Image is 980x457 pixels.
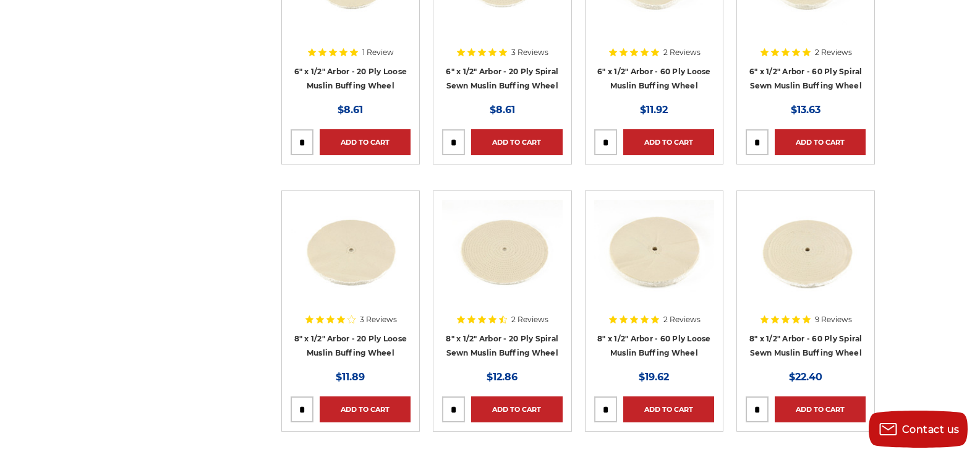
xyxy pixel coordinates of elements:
[789,371,822,383] span: $22.40
[320,129,411,155] a: Add to Cart
[869,411,968,448] button: Contact us
[640,104,668,116] span: $11.92
[471,396,562,422] a: Add to Cart
[442,200,562,358] a: 8 inch spiral sewn cotton buffing wheel - 20 ply
[902,424,960,435] span: Contact us
[639,371,669,383] span: $19.62
[775,129,866,155] a: Add to Cart
[746,200,866,358] a: muslin spiral sewn buffing wheel 8" x 1/2" x 60 ply
[487,371,518,383] span: $12.86
[320,396,411,422] a: Add to Cart
[623,129,714,155] a: Add to Cart
[442,200,562,299] img: 8 inch spiral sewn cotton buffing wheel - 20 ply
[336,371,365,383] span: $11.89
[490,104,515,116] span: $8.61
[775,396,866,422] a: Add to Cart
[594,200,714,358] a: 8" x 1/2" Arbor extra thick Loose Muslin Buffing Wheel
[291,200,411,299] img: 8" x 1/2" x 20 ply loose cotton buffing wheel
[623,396,714,422] a: Add to Cart
[291,200,411,358] a: 8" x 1/2" x 20 ply loose cotton buffing wheel
[746,200,866,299] img: muslin spiral sewn buffing wheel 8" x 1/2" x 60 ply
[471,129,562,155] a: Add to Cart
[594,200,714,299] img: 8" x 1/2" Arbor extra thick Loose Muslin Buffing Wheel
[338,104,363,116] span: $8.61
[791,104,820,116] span: $13.63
